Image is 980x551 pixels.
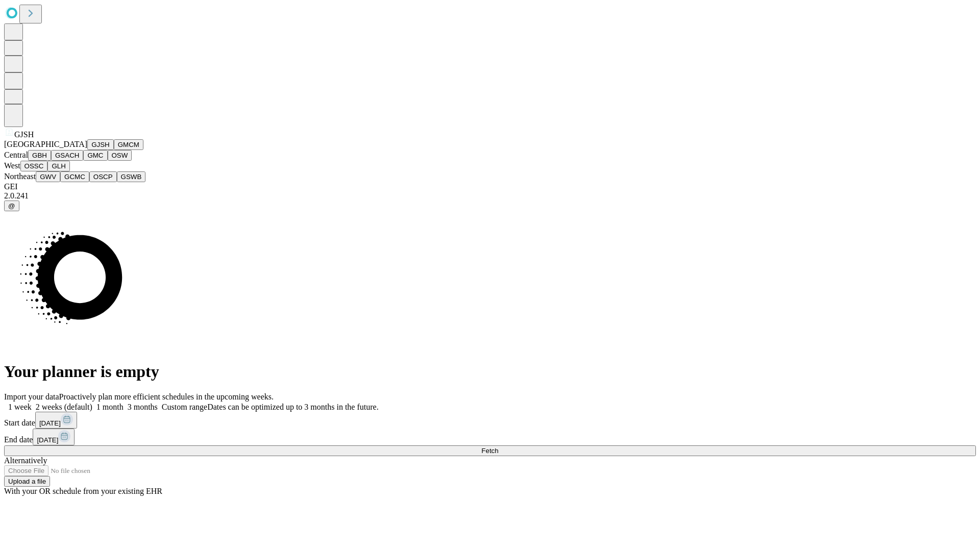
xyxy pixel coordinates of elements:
[4,191,976,201] div: 2.0.241
[4,182,976,191] div: GEI
[4,476,50,487] button: Upload a file
[59,392,274,401] span: Proactively plan more efficient schedules in the upcoming weeks.
[60,171,89,182] button: GCMC
[4,151,28,159] span: Central
[4,487,162,495] span: With your OR schedule from your existing EHR
[108,150,132,161] button: OSW
[8,202,15,210] span: @
[4,201,19,211] button: @
[4,456,47,465] span: Alternatively
[117,171,146,182] button: GSWB
[36,403,92,411] span: 2 weeks (default)
[481,447,498,455] span: Fetch
[14,130,34,139] span: GJSH
[39,419,61,427] span: [DATE]
[87,139,114,150] button: GJSH
[162,403,207,411] span: Custom range
[47,161,69,171] button: GLH
[4,429,976,445] div: End date
[114,139,143,150] button: GMCM
[4,412,976,429] div: Start date
[96,403,124,411] span: 1 month
[4,362,976,381] h1: Your planner is empty
[37,436,58,444] span: [DATE]
[4,172,36,181] span: Northeast
[4,445,976,456] button: Fetch
[4,161,20,170] span: West
[207,403,378,411] span: Dates can be optimized up to 3 months in the future.
[128,403,158,411] span: 3 months
[28,150,51,161] button: GBH
[4,392,59,401] span: Import your data
[83,150,107,161] button: GMC
[20,161,48,171] button: OSSC
[33,429,75,445] button: [DATE]
[35,412,77,429] button: [DATE]
[51,150,83,161] button: GSACH
[4,140,87,148] span: [GEOGRAPHIC_DATA]
[8,403,32,411] span: 1 week
[36,171,60,182] button: GWV
[89,171,117,182] button: OSCP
